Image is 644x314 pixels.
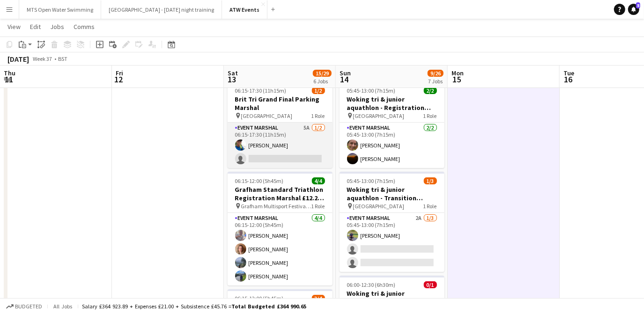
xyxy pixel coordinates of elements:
button: Budgeted [5,301,44,312]
span: Fri [116,69,123,77]
app-card-role: Event Marshal2A1/305:45-13:00 (7h15m)[PERSON_NAME] [340,213,444,272]
h3: Grafham Standard Triathlon Registration Marshal £12.21 if over 21 per hour [228,185,333,202]
app-card-role: Event Marshal2/205:45-13:00 (7h15m)[PERSON_NAME][PERSON_NAME] [340,123,444,168]
button: [GEOGRAPHIC_DATA] - [DATE] night training [101,0,222,19]
span: [GEOGRAPHIC_DATA] [241,112,293,119]
h3: Woking tri & junior aquathlon - Transition marshal [340,185,444,202]
span: 13 [226,74,238,85]
a: Jobs [46,21,68,33]
div: [DATE] [7,54,29,64]
app-card-role: Event Marshal4/406:15-12:00 (5h45m)[PERSON_NAME][PERSON_NAME][PERSON_NAME][PERSON_NAME] [228,213,333,285]
span: 06:15-12:00 (5h45m) [235,295,284,302]
span: All jobs [52,303,74,310]
a: Edit [26,21,44,33]
a: 5 [628,4,639,15]
span: Thu [4,69,15,77]
span: [GEOGRAPHIC_DATA] [353,112,405,119]
span: 1/2 [312,87,325,94]
span: Comms [74,22,95,31]
span: 1/3 [424,177,437,184]
app-job-card: 06:15-17:30 (11h15m)1/2Brit Tri Grand Final Parking Marshal [GEOGRAPHIC_DATA]1 RoleEvent Marshal5... [228,81,333,168]
span: Tue [563,69,574,77]
app-job-card: 06:15-12:00 (5h45m)4/4Grafham Standard Triathlon Registration Marshal £12.21 if over 21 per hour ... [228,172,333,285]
a: Comms [70,21,98,33]
span: 9/26 [428,70,444,77]
span: 15/29 [313,70,332,77]
span: Edit [30,22,41,31]
a: View [4,21,24,33]
span: Budgeted [15,303,42,310]
span: 1 Role [311,112,325,119]
h3: Brit Tri Grand Final Parking Marshal [228,95,333,112]
button: ATW Events [222,0,267,19]
span: 4/4 [312,177,325,184]
span: Week 37 [31,55,54,62]
span: 3/4 [312,295,325,302]
span: Sun [340,69,351,77]
span: Total Budgeted £364 990.65 [231,303,306,310]
span: [GEOGRAPHIC_DATA] [353,203,405,210]
span: 1 Role [423,203,437,210]
span: Mon [452,69,464,77]
span: 14 [338,74,351,85]
span: 5 [636,2,640,8]
span: 05:45-13:00 (7h15m) [347,177,396,184]
span: 05:45-13:00 (7h15m) [347,87,396,94]
span: 0/1 [424,281,437,288]
span: Sat [228,69,238,77]
span: Grafham Multisport Festival (Pay includes free ATW race entry) [241,203,311,210]
div: 7 Jobs [428,78,443,85]
span: 06:15-12:00 (5h45m) [235,177,284,184]
span: 12 [114,74,123,85]
div: Salary £364 923.89 + Expenses £21.00 + Subsistence £45.76 = [82,303,306,310]
span: 2/2 [424,87,437,94]
app-job-card: 05:45-13:00 (7h15m)1/3Woking tri & junior aquathlon - Transition marshal [GEOGRAPHIC_DATA]1 RoleE... [340,172,444,272]
div: 6 Jobs [313,78,331,85]
span: 15 [450,74,464,85]
span: 1 Role [311,203,325,210]
span: 06:15-17:30 (11h15m) [235,87,287,94]
span: 1 Role [423,112,437,119]
h3: Woking tri & junior aquathlon - Registration marshal [340,95,444,112]
span: 16 [562,74,574,85]
span: View [7,22,21,31]
span: 06:00-12:30 (6h30m) [347,281,396,288]
button: MTS Open Water Swimming [19,0,101,19]
span: 11 [2,74,15,85]
app-job-card: 05:45-13:00 (7h15m)2/2Woking tri & junior aquathlon - Registration marshal [GEOGRAPHIC_DATA]1 Rol... [340,81,444,168]
app-card-role: Event Marshal5A1/206:15-17:30 (11h15m)[PERSON_NAME] [228,123,333,168]
div: BST [58,55,67,62]
h3: Woking tri & junior aquathlon - swim start marshal [340,289,444,306]
span: Jobs [50,22,64,31]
